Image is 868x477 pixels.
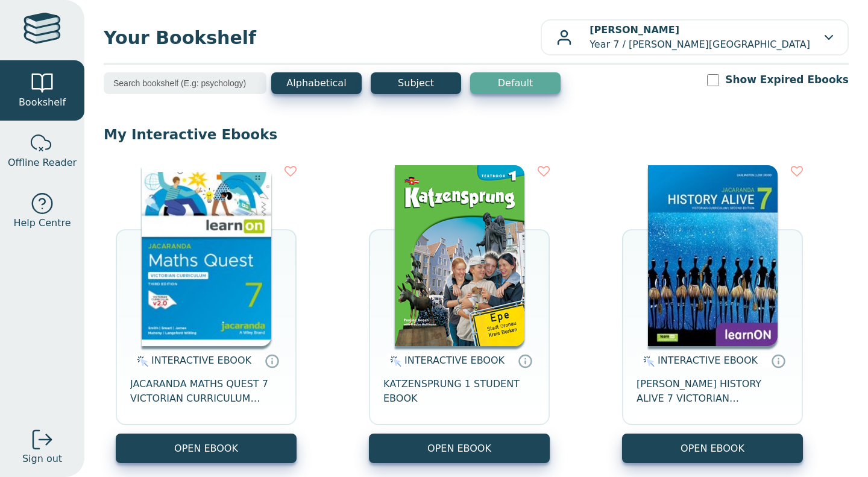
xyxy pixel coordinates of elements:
button: [PERSON_NAME]Year 7 / [PERSON_NAME][GEOGRAPHIC_DATA] [541,19,849,55]
span: Sign out [22,452,62,466]
input: Search bookshelf (E.g: psychology) [104,72,266,94]
span: JACARANDA MATHS QUEST 7 VICTORIAN CURRICULUM LEARNON EBOOK 3E [130,377,282,406]
img: interactive.svg [133,354,148,368]
button: Default [470,72,561,94]
span: Help Centre [13,216,71,230]
img: c7e09e6b-e77c-4761-a484-ea491682e25a.png [395,165,524,346]
img: b87b3e28-4171-4aeb-a345-7fa4fe4e6e25.jpg [142,165,271,346]
span: INTERACTIVE EBOOK [404,355,505,366]
button: OPEN EBOOK [622,434,803,463]
p: My Interactive Ebooks [104,125,849,144]
label: Show Expired Ebooks [725,72,849,87]
a: Interactive eBooks are accessed online via the publisher’s portal. They contain interactive resou... [771,353,785,368]
button: OPEN EBOOK [116,434,297,463]
a: Interactive eBooks are accessed online via the publisher’s portal. They contain interactive resou... [265,353,279,368]
span: Your Bookshelf [104,24,541,51]
span: Bookshelf [19,95,66,110]
span: INTERACTIVE EBOOK [658,355,758,366]
button: Alphabetical [271,72,362,94]
button: Subject [371,72,461,94]
a: Interactive eBooks are accessed online via the publisher’s portal. They contain interactive resou... [518,353,532,368]
span: KATZENSPRUNG 1 STUDENT EBOOK [383,377,535,406]
span: Offline Reader [8,156,77,170]
b: [PERSON_NAME] [590,24,679,36]
button: OPEN EBOOK [369,434,550,463]
img: d4781fba-7f91-e911-a97e-0272d098c78b.jpg [648,165,778,346]
span: INTERACTIVE EBOOK [151,355,251,366]
img: interactive.svg [640,354,655,368]
img: interactive.svg [386,354,401,368]
span: [PERSON_NAME] HISTORY ALIVE 7 VICTORIAN CURRICULUM LEARNON EBOOK 2E [637,377,788,406]
p: Year 7 / [PERSON_NAME][GEOGRAPHIC_DATA] [590,23,810,52]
